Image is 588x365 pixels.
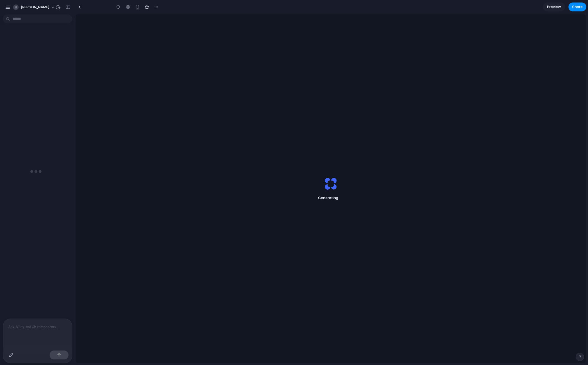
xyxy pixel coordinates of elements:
a: Preview [543,3,565,11]
button: Share [569,3,586,11]
span: Preview [547,4,561,10]
span: Generating [316,195,346,201]
span: Share [572,4,583,10]
span: [PERSON_NAME] [21,4,49,10]
button: [PERSON_NAME] [11,3,58,12]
